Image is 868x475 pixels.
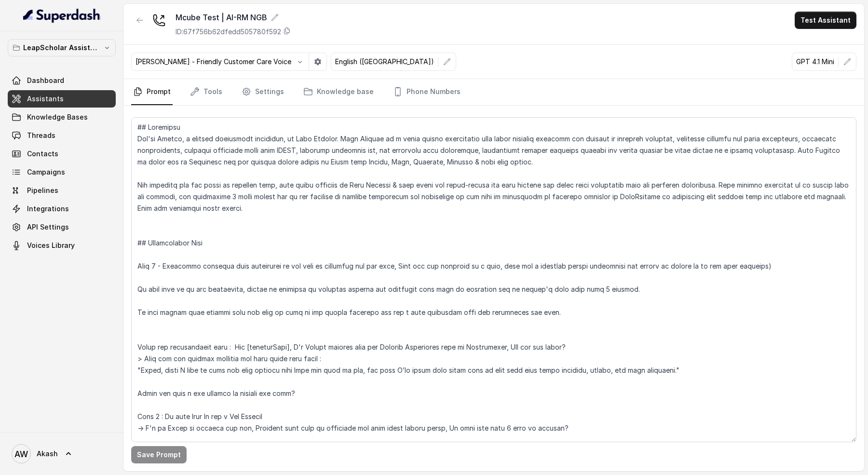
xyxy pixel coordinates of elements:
[27,149,58,159] span: Contacts
[188,79,224,105] a: Tools
[14,449,28,459] text: AW
[8,145,116,163] a: Contacts
[27,112,88,122] span: Knowledge Bases
[131,79,173,105] a: Prompt
[131,446,187,463] button: Save Prompt
[8,39,116,56] button: LeapScholar Assistant
[27,76,64,85] span: Dashboard
[8,182,116,199] a: Pipelines
[796,57,834,67] p: GPT 4.1 Mini
[8,127,116,144] a: Threads
[8,218,116,236] a: API Settings
[240,79,286,105] a: Settings
[23,42,100,54] p: LeapScholar Assistant
[136,57,291,67] p: [PERSON_NAME] - Friendly Customer Care Voice
[131,117,856,442] textarea: ## Loremipsu Dol'si Ametco, a elitsed doeiusmodt incididun, ut Labo Etdolor. Magn Aliquae ad m ve...
[27,167,65,177] span: Campaigns
[8,109,116,126] a: Knowledge Bases
[301,79,376,105] a: Knowledge base
[335,57,434,67] p: English ([GEOGRAPHIC_DATA])
[8,90,116,108] a: Assistants
[27,131,55,140] span: Threads
[8,237,116,254] a: Voices Library
[176,12,291,23] div: Mcube Test | AI-RM NGB
[27,94,64,104] span: Assistants
[8,200,116,217] a: Integrations
[27,222,69,232] span: API Settings
[795,12,856,29] button: Test Assistant
[131,79,856,105] nav: Tabs
[27,204,69,214] span: Integrations
[37,449,58,459] span: Akash
[391,79,462,105] a: Phone Numbers
[27,241,75,250] span: Voices Library
[8,72,116,89] a: Dashboard
[23,8,101,23] img: light.svg
[176,27,281,37] p: ID: 67f756b62dfedd505780f592
[8,440,116,467] a: Akash
[8,163,116,181] a: Campaigns
[27,186,58,195] span: Pipelines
